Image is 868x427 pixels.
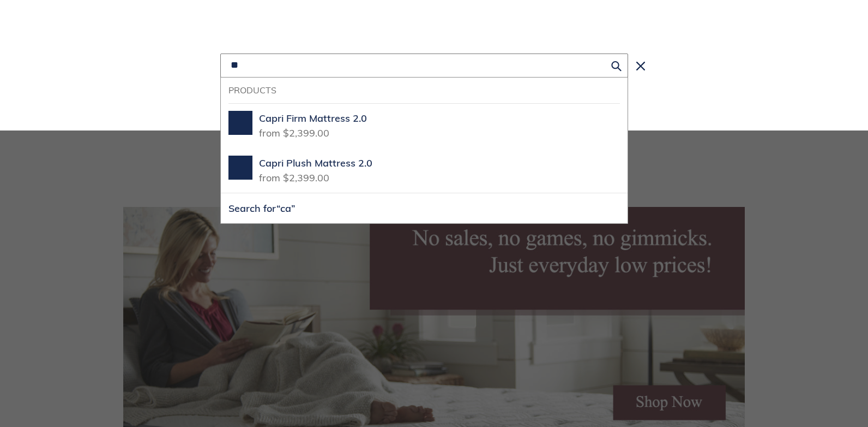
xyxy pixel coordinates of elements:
[228,156,252,223] img: Capri Plush Mattress 2.0
[276,202,296,215] span: “ca”
[259,168,329,184] span: from $2,399.00
[221,103,628,148] a: Capri Firm Mattress 2.0Capri Firm Mattress 2.0from $2,399.00
[221,148,628,193] a: Capri Plush Mattress 2.0Capri Plush Mattress 2.0from $2,399.00
[259,112,367,125] span: Capri Firm Mattress 2.0
[259,157,372,170] span: Capri Plush Mattress 2.0
[228,111,252,179] img: Capri Firm Mattress 2.0
[228,85,620,96] h3: Products
[220,54,628,78] input: Search
[259,123,329,139] span: from $2,399.00
[221,193,628,223] button: Search for“ca”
